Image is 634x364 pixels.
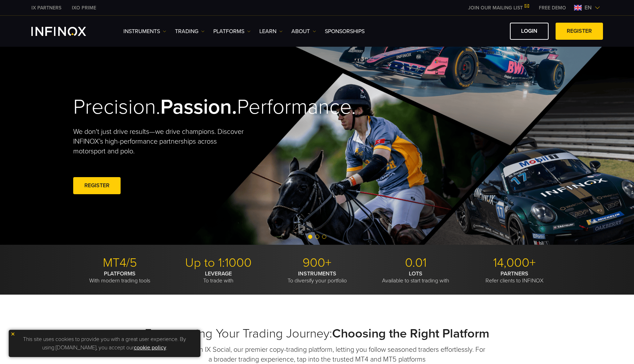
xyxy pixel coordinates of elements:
p: With modern trading tools [73,270,167,284]
strong: Choosing the Right Platform [332,326,489,341]
a: JOIN OUR MAILING LIST [463,5,534,11]
a: PLATFORMS [213,27,251,36]
a: REGISTER [556,23,603,40]
strong: Passion. [160,94,237,120]
strong: INSTRUMENTS [298,270,336,277]
span: Go to slide 2 [315,235,319,239]
a: SPONSORSHIPS [325,27,365,36]
a: REGISTER [73,177,121,194]
h2: Precision. Performance. [73,94,293,120]
strong: LOTS [409,270,422,277]
p: To diversify your portfolio [270,270,364,284]
span: Go to slide 1 [308,235,312,239]
span: Go to slide 3 [322,235,326,239]
a: INFINOX [67,4,101,12]
p: Available to start trading with [369,270,463,284]
p: 900+ [270,255,364,271]
p: We don't just drive results—we drive champions. Discover INFINOX’s high-performance partnerships ... [73,127,249,156]
p: Refer clients to INFINOX [468,270,561,284]
a: Learn [259,27,283,36]
a: INFINOX Logo [31,27,102,36]
span: en [582,3,595,12]
a: INFINOX MENU [534,4,571,12]
p: To trade with [172,270,265,284]
strong: PARTNERS [501,270,528,277]
p: 0.01 [369,255,463,271]
p: This site uses cookies to provide you with a great user experience. By using [DOMAIN_NAME], you a... [12,333,197,354]
a: LOGIN [510,23,549,40]
a: INFINOX [26,4,67,12]
img: yellow close icon [10,332,15,336]
p: Up to 1:1000 [172,255,265,271]
p: MT4/5 [73,255,167,271]
h2: Empowering Your Trading Journey: [73,326,561,341]
strong: LEVERAGE [205,270,232,277]
a: cookie policy [134,344,166,351]
a: TRADING [175,27,205,36]
a: Instruments [123,27,166,36]
a: ABOUT [291,27,316,36]
strong: PLATFORMS [104,270,136,277]
p: 14,000+ [468,255,561,271]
